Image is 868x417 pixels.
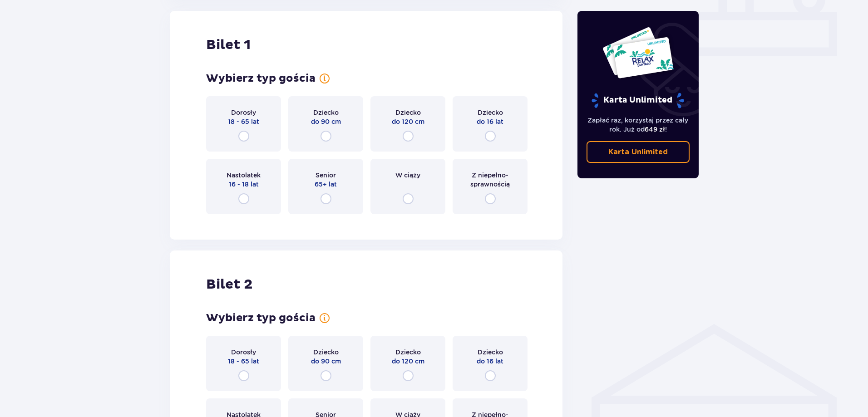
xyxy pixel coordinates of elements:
span: Dorosły [231,108,256,117]
span: 649 zł [645,126,665,133]
span: Dziecko [313,348,339,357]
a: Karta Unlimited [587,141,690,163]
span: 18 - 65 lat [228,117,259,126]
h3: Wybierz typ gościa [206,72,316,85]
span: Senior [316,171,336,180]
span: do 90 cm [311,357,341,366]
h2: Bilet 1 [206,36,251,54]
span: do 120 cm [392,357,424,366]
span: Dziecko [313,108,339,117]
span: W ciąży [395,171,420,180]
span: do 16 lat [477,117,503,126]
span: Dorosły [231,348,256,357]
h2: Bilet 2 [206,276,252,293]
h3: Wybierz typ gościa [206,311,316,325]
p: Karta Unlimited [591,93,685,108]
span: 18 - 65 lat [228,357,259,366]
span: do 16 lat [477,357,503,366]
span: Dziecko [395,348,421,357]
span: Dziecko [395,108,421,117]
p: Zapłać raz, korzystaj przez cały rok. Już od ! [587,116,690,134]
span: 16 - 18 lat [229,180,259,189]
span: Dziecko [478,348,503,357]
img: Dwie karty całoroczne do Suntago z napisem 'UNLIMITED RELAX', na białym tle z tropikalnymi liśćmi... [602,26,674,79]
span: 65+ lat [315,180,337,189]
span: do 90 cm [311,117,341,126]
span: Dziecko [478,108,503,117]
span: do 120 cm [392,117,424,126]
span: Z niepełno­sprawnością [461,171,519,189]
span: Nastolatek [227,171,261,180]
p: Karta Unlimited [608,147,668,157]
